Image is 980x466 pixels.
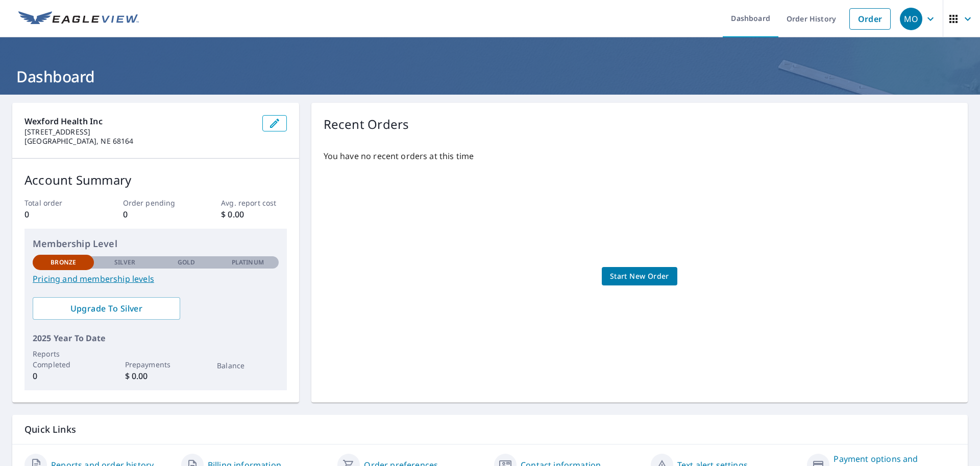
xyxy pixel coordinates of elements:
[602,267,677,286] a: Start New Order
[217,360,278,371] p: Balance
[324,150,955,162] p: You have no recent orders at this time
[12,66,968,87] h1: Dashboard
[51,258,76,267] p: Bronze
[24,197,90,208] p: Total order
[114,258,136,267] p: Silver
[33,297,180,320] a: Upgrade To Silver
[24,208,90,220] p: 0
[24,115,254,127] p: Wexford Health Inc
[125,359,186,370] p: Prepayments
[123,197,188,208] p: Order pending
[24,137,254,146] p: [GEOGRAPHIC_DATA], NE 68164
[24,423,955,436] p: Quick Links
[41,303,172,314] span: Upgrade To Silver
[232,258,264,267] p: Platinum
[125,370,186,382] p: $ 0.00
[24,171,287,189] p: Account Summary
[33,332,279,344] p: 2025 Year To Date
[221,197,286,208] p: Avg. report cost
[123,208,188,220] p: 0
[24,127,254,137] p: [STREET_ADDRESS]
[900,8,922,30] div: MO
[33,348,94,370] p: Reports Completed
[324,115,409,134] p: Recent Orders
[18,11,139,27] img: EV Logo
[33,273,279,285] a: Pricing and membership levels
[849,8,891,30] a: Order
[33,237,279,251] p: Membership Level
[33,370,94,382] p: 0
[178,258,195,267] p: Gold
[610,270,669,283] span: Start New Order
[221,208,286,220] p: $ 0.00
